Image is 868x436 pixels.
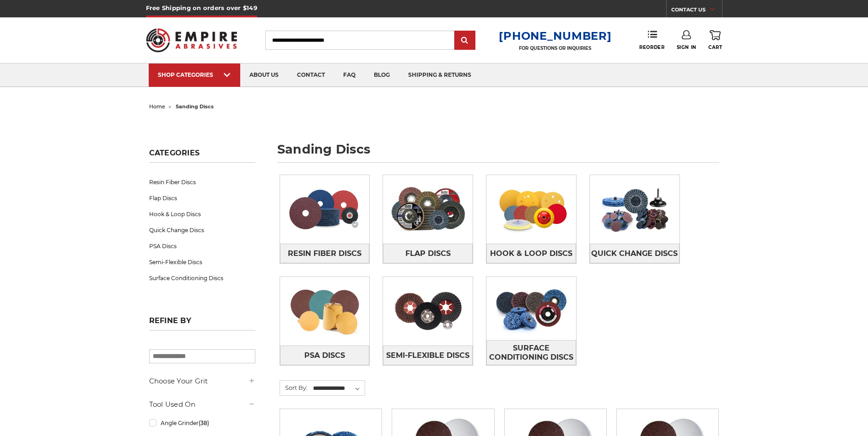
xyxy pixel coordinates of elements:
[304,348,345,363] span: PSA Discs
[149,415,255,431] a: Angle Grinder
[499,29,611,43] a: [PHONE_NUMBER]
[280,280,370,343] img: PSA Discs
[383,346,473,365] a: Semi-Flexible Discs
[280,346,370,365] a: PSA Discs
[176,103,214,110] span: sanding discs
[591,246,678,261] span: Quick Change Discs
[199,420,209,426] span: (38)
[149,149,255,163] h5: Categories
[399,64,480,87] a: shipping & returns
[456,32,474,50] input: Submit
[639,44,664,50] span: Reorder
[708,44,722,50] span: Cart
[386,348,469,363] span: Semi-Flexible Discs
[149,206,255,222] a: Hook & Loop Discs
[499,45,611,51] p: FOR QUESTIONS OR INQUIRIES
[708,30,722,50] a: Cart
[590,244,679,263] a: Quick Change Discs
[486,178,576,241] img: Hook & Loop Discs
[383,280,473,343] img: Semi-Flexible Discs
[405,246,451,261] span: Flap Discs
[486,277,576,340] img: Surface Conditioning Discs
[149,174,255,190] a: Resin Fiber Discs
[240,64,288,87] a: about us
[334,64,365,87] a: faq
[365,64,399,87] a: blog
[288,246,361,261] span: Resin Fiber Discs
[288,64,334,87] a: contact
[677,44,696,50] span: Sign In
[149,399,255,410] h5: Tool Used On
[639,30,664,50] a: Reorder
[149,270,255,286] a: Surface Conditioning Discs
[149,238,255,254] a: PSA Discs
[590,178,679,241] img: Quick Change Discs
[149,103,165,110] a: home
[671,5,722,17] a: CONTACT US
[149,190,255,206] a: Flap Discs
[280,381,307,394] label: Sort By:
[149,222,255,238] a: Quick Change Discs
[277,143,719,163] h1: sanding discs
[149,254,255,270] a: Semi-Flexible Discs
[149,316,255,330] h5: Refine by
[490,246,572,261] span: Hook & Loop Discs
[149,376,255,387] h5: Choose Your Grit
[280,178,370,241] img: Resin Fiber Discs
[280,244,370,263] a: Resin Fiber Discs
[312,382,365,395] select: Sort By:
[486,244,576,263] a: Hook & Loop Discs
[383,244,473,263] a: Flap Discs
[146,22,237,58] img: Empire Abrasives
[158,71,231,78] div: SHOP CATEGORIES
[383,178,473,241] img: Flap Discs
[487,340,576,365] span: Surface Conditioning Discs
[486,340,576,365] a: Surface Conditioning Discs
